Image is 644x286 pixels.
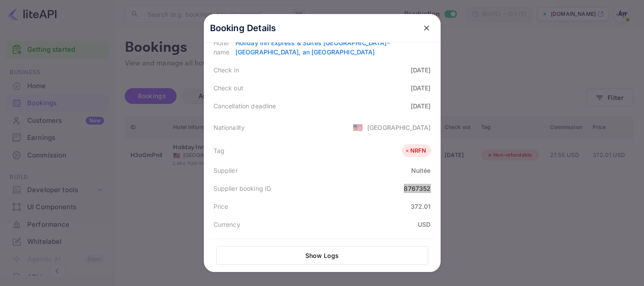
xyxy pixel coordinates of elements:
[213,65,239,75] div: Check in
[411,65,431,75] div: [DATE]
[213,38,235,57] div: Hotel name
[404,184,431,193] div: 8767352
[427,238,431,247] div: 0
[411,83,431,93] div: [DATE]
[213,220,240,229] div: Currency
[210,21,276,35] p: Booking Details
[213,146,224,155] div: Tag
[213,202,228,211] div: Price
[213,238,265,247] div: Voucher Discount
[213,101,276,111] div: Cancellation deadline
[411,101,431,111] div: [DATE]
[404,147,427,155] div: NRFN
[213,184,271,193] div: Supplier booking ID
[418,220,431,229] div: USD
[419,20,434,36] button: close
[411,202,431,211] div: 372.01
[367,123,431,132] div: [GEOGRAPHIC_DATA]
[216,246,428,265] button: Show Logs
[353,119,363,135] span: United States
[411,166,431,175] div: Nuitée
[213,123,245,132] div: Nationality
[213,166,238,175] div: Supplier
[213,83,243,93] div: Check out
